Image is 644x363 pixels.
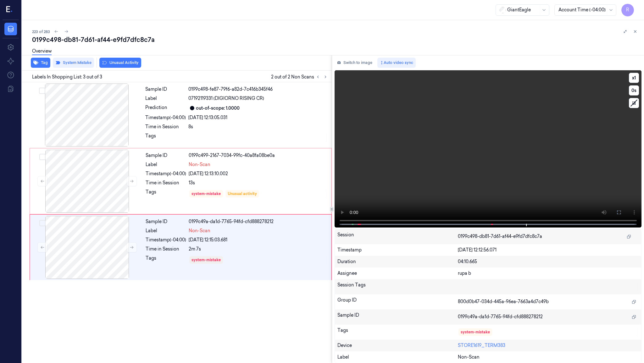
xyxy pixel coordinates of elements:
div: 8s [188,124,328,130]
span: 07192119331 (DIGIORNO RISING CR) [188,95,264,102]
span: Non-Scan [458,354,480,360]
div: Unusual activity [228,191,257,197]
div: 04:10.665 [458,258,639,265]
div: 13s [189,180,328,186]
div: Timestamp (-04:00) [146,237,186,243]
div: Device [337,342,458,349]
span: Non-Scan [189,161,210,168]
button: Auto video sync [377,58,416,68]
div: Sample ID [337,312,458,322]
button: 0s [629,85,639,95]
div: [DATE] 12:15:03.681 [189,237,328,243]
div: system-mistake [192,257,221,263]
div: out-of-scope: 1.0000 [196,105,240,112]
span: Labels In Shopping List: 3 out of 3 [32,74,102,80]
div: Sample ID [145,86,186,93]
div: Session [337,232,458,242]
button: Select row [39,220,46,226]
div: Tags [145,133,186,143]
button: Switch to image [335,58,375,68]
div: Time in Session [146,180,186,186]
div: Label [337,354,458,360]
span: 2 out of 2 Non Scans [271,73,329,81]
button: Unusual Activity [99,58,141,68]
div: rupa b [458,270,639,277]
div: Time in Session [145,124,186,130]
div: [DATE] 12:13:05.031 [188,114,328,121]
div: Assignee [337,270,458,277]
div: Label [145,95,186,102]
div: Timestamp (-04:00) [146,170,186,177]
div: system-mistake [461,329,490,335]
span: 223 of 283 [32,29,50,34]
div: 0199c498-db81-7d61-af44-e9fd7dfc8c7a [32,35,639,44]
div: Tags [146,189,186,199]
span: 0199c49a-da1d-7765-94fd-cfd888278212 [458,314,543,320]
button: Select row [39,154,46,160]
div: Prediction [145,104,186,112]
div: 2m 7s [189,246,328,252]
button: Select row [39,88,45,94]
div: Label [146,228,186,234]
div: Time in Session [146,246,186,252]
span: Non-Scan [189,228,210,234]
button: Tag [31,58,50,68]
div: Tags [337,327,458,337]
div: Timestamp (-04:00) [145,114,186,121]
div: system-mistake [192,191,221,197]
div: [DATE] 12:13:10.002 [189,170,328,177]
div: Sample ID [146,152,186,159]
div: STORE1619_TERM383 [458,342,639,349]
span: 800d0b47-034d-445a-96ea-7663a4d7c49b [458,298,549,305]
div: Group ID [337,297,458,307]
div: Label [146,161,186,168]
button: x1 [629,73,639,83]
div: [DATE] 12:12:56.071 [458,247,639,253]
div: Tags [146,255,186,265]
div: Sample ID [146,218,186,225]
div: 0199c49a-da1d-7765-94fd-cfd888278212 [189,218,328,225]
span: 0199c498-db81-7d61-af44-e9fd7dfc8c7a [458,233,542,240]
div: 0199c499-2167-7034-99fc-40a8fa08be0a [189,152,328,159]
div: Timestamp [337,247,458,253]
div: Duration [337,258,458,265]
button: System Mistake [53,58,94,68]
button: R [621,4,634,16]
div: 0199c498-fe87-79f6-a82d-7c416b345f46 [188,86,328,93]
a: Overview [32,48,52,55]
div: Session Tags [337,282,458,292]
